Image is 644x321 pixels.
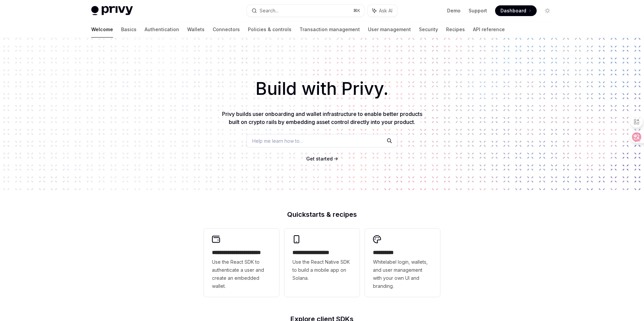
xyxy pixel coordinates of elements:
a: Policies & controls [248,21,291,38]
a: Get started [306,155,333,162]
a: **** **** **** ***Use the React Native SDK to build a mobile app on Solana. [284,229,360,297]
div: Search... [260,7,278,15]
span: Ask AI [379,7,392,14]
button: Ask AI [368,5,397,17]
h1: Build with Privy. [11,76,633,102]
button: Search...⌘K [247,5,364,17]
h2: Quickstarts & recipes [204,211,440,218]
a: **** *****Whitelabel login, wallets, and user management with your own UI and branding. [365,229,440,297]
a: Recipes [446,21,465,38]
a: API reference [473,21,505,38]
a: Wallets [187,21,205,38]
span: Get started [306,156,333,162]
a: Dashboard [495,5,537,16]
span: Use the React SDK to authenticate a user and create an embedded wallet. [212,258,271,290]
span: Privy builds user onboarding and wallet infrastructure to enable better products built on crypto ... [222,111,422,125]
span: Help me learn how to… [252,137,303,144]
a: Support [469,7,487,14]
a: Demo [447,7,461,14]
span: Dashboard [500,7,526,14]
a: Connectors [213,21,240,38]
span: Whitelabel login, wallets, and user management with your own UI and branding. [373,258,432,290]
a: Welcome [91,21,113,38]
button: Toggle dark mode [542,5,553,16]
span: Use the React Native SDK to build a mobile app on Solana. [292,258,352,282]
a: Transaction management [300,21,360,38]
a: Basics [121,21,137,38]
a: Security [419,21,438,38]
a: Authentication [145,21,179,38]
img: light logo [91,6,133,15]
a: User management [368,21,411,38]
span: ⌘ K [353,8,360,13]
